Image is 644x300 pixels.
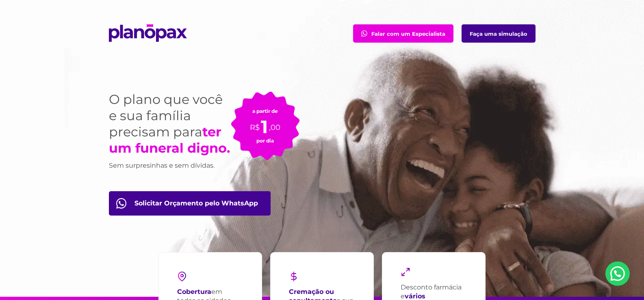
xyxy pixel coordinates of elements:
[256,138,274,144] small: por dia
[109,24,187,42] img: planopax
[250,114,280,133] p: R$ ,00
[401,267,410,277] img: maximize
[353,24,453,43] a: Falar com um Especialista
[289,272,299,281] img: dollar
[605,261,630,286] a: Nosso Whatsapp
[252,108,278,114] small: a partir de
[109,191,271,216] a: Orçamento pelo WhatsApp btn-orcamento
[177,272,187,281] img: pin
[177,288,211,296] strong: Cobertura
[109,91,231,156] h1: O plano que você e sua família precisam para
[261,116,268,138] span: 1
[109,160,231,171] h3: Sem surpresinhas e sem dívidas.
[116,198,126,209] img: fale com consultor
[361,30,367,37] img: fale com consultor
[462,24,536,43] a: Faça uma simulação
[109,124,230,156] strong: ter um funeral digno.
